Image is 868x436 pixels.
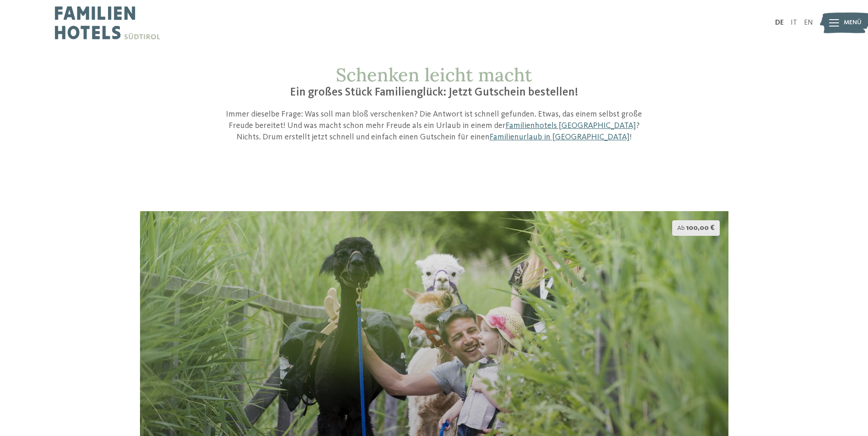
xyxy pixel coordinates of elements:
a: EN [804,19,813,27]
span: Menü [844,18,862,27]
a: Familienhotels [GEOGRAPHIC_DATA] [506,122,636,130]
span: Ein großes Stück Familienglück: Jetzt Gutschein bestellen! [290,87,578,98]
a: DE [775,19,784,27]
a: Familienurlaub in [GEOGRAPHIC_DATA] [490,133,630,141]
a: IT [791,19,797,27]
span: Schenken leicht macht [336,63,532,86]
p: Immer dieselbe Frage: Was soll man bloß verschenken? Die Antwort ist schnell gefunden. Etwas, das... [217,109,652,144]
